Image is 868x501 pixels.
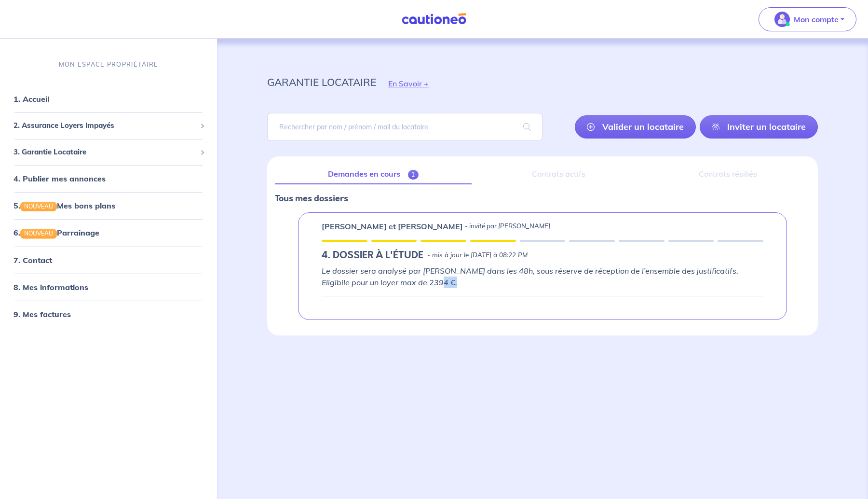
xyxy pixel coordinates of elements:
[427,250,528,260] p: - mis à jour le [DATE] à 08:22 PM
[4,250,213,269] div: 7. Contact
[4,89,213,109] div: 1. Accueil
[14,201,115,210] a: 5.NOUVEAUMes bons plans
[4,196,213,215] div: 5.NOUVEAUMes bons plans
[794,14,839,25] p: Mon compte
[4,143,213,162] div: 3. Garantie Locataire
[14,147,196,158] span: 3. Garantie Locataire
[512,113,542,140] span: search
[408,170,419,180] span: 1
[275,192,810,205] p: Tous mes dossiers
[322,221,463,232] p: [PERSON_NAME] et [PERSON_NAME]
[322,250,763,261] div: state: RENTER-DOCUMENTS-TO-EVALUATE, Context: IN-LANDLORD,IN-LANDLORD-NO-CERTIFICATE
[59,60,158,69] p: MON ESPACE PROPRIÉTAIRE
[4,169,213,188] div: 4. Publier mes annonces
[14,94,49,104] a: 1. Accueil
[4,116,213,135] div: 2. Assurance Loyers Impayés
[14,282,88,292] a: 8. Mes informations
[14,255,52,264] a: 7. Contact
[14,309,71,319] a: 9. Mes factures
[575,115,696,139] a: Valider un locataire
[267,113,542,141] input: Rechercher par nom / prénom / mail du locataire
[322,250,423,261] h5: 4. DOSSIER À L'ÉTUDE
[398,13,470,25] img: Cautioneo
[4,223,213,242] div: 6.NOUVEAUParrainage
[322,266,738,287] em: Le dossier sera analysé par [PERSON_NAME] dans les 48h, sous réserve de réception de l’ensemble d...
[4,277,213,296] div: 8. Mes informations
[759,7,856,31] button: illu_account_valid_menu.svgMon compte
[700,115,818,139] a: Inviter un locataire
[267,73,376,91] p: garantie locataire
[275,164,472,184] a: Demandes en cours1
[14,120,196,131] span: 2. Assurance Loyers Impayés
[14,174,106,183] a: 4. Publier mes annonces
[4,304,213,323] div: 9. Mes factures
[376,70,441,97] button: En Savoir +
[774,12,790,27] img: illu_account_valid_menu.svg
[465,222,550,231] p: - invité par [PERSON_NAME]
[14,228,99,237] a: 6.NOUVEAUParrainage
